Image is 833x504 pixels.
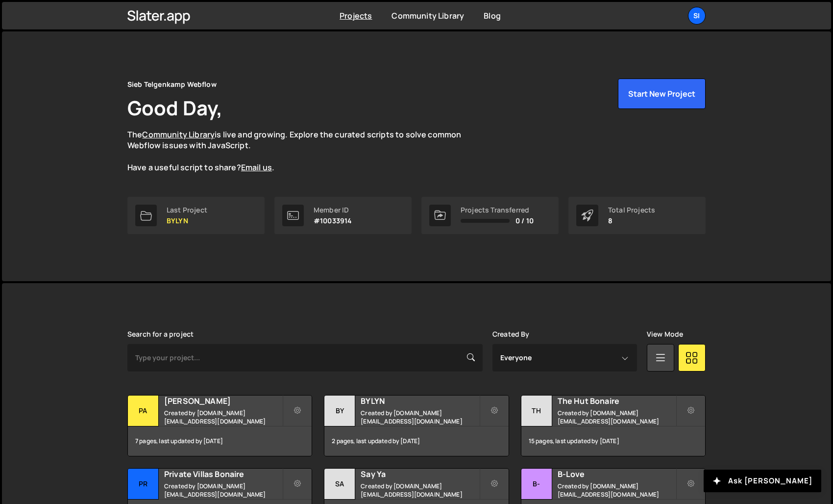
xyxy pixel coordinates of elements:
[608,206,655,214] div: Total Projects
[164,409,282,425] small: Created by [DOMAIN_NAME][EMAIL_ADDRESS][DOMAIN_NAME]
[521,469,552,500] div: B-
[314,206,352,214] div: Member ID
[515,217,534,225] span: 0 / 10
[558,469,676,479] h2: B-Love
[340,10,372,21] a: Projects
[618,79,706,109] button: Start New Project
[324,426,508,456] div: 2 pages, last updated by [DATE]
[558,482,676,499] small: Created by [DOMAIN_NAME][EMAIL_ADDRESS][DOMAIN_NAME]
[361,482,479,499] small: Created by [DOMAIN_NAME][EMAIL_ADDRESS][DOMAIN_NAME]
[164,396,282,406] h2: [PERSON_NAME]
[361,469,479,479] h2: Say Ya
[361,409,479,425] small: Created by [DOMAIN_NAME][EMAIL_ADDRESS][DOMAIN_NAME]
[127,94,222,121] h1: Good Day,
[324,395,509,456] a: BY BYLYN Created by [DOMAIN_NAME][EMAIL_ADDRESS][DOMAIN_NAME] 2 pages, last updated by [DATE]
[361,396,479,406] h2: BYLYN
[128,396,159,426] div: Pa
[558,409,676,425] small: Created by [DOMAIN_NAME][EMAIL_ADDRESS][DOMAIN_NAME]
[164,482,282,499] small: Created by [DOMAIN_NAME][EMAIL_ADDRESS][DOMAIN_NAME]
[142,129,215,140] a: Community Library
[461,206,534,214] div: Projects Transferred
[127,79,217,90] div: Sieb Telgenkamp Webflow
[314,217,352,225] p: #10033914
[127,197,265,234] a: Last Project BYLYN
[127,129,480,173] p: The is live and growing. Explore the curated scripts to solve common Webflow issues with JavaScri...
[521,396,552,426] div: Th
[167,217,207,225] p: BYLYN
[484,10,501,21] a: Blog
[167,206,207,214] div: Last Project
[128,426,312,456] div: 7 pages, last updated by [DATE]
[324,469,355,500] div: Sa
[128,469,159,500] div: Pr
[647,330,683,338] label: View Mode
[558,396,676,406] h2: The Hut Bonaire
[324,396,355,426] div: BY
[608,217,655,225] p: 8
[127,395,312,456] a: Pa [PERSON_NAME] Created by [DOMAIN_NAME][EMAIL_ADDRESS][DOMAIN_NAME] 7 pages, last updated by [D...
[492,330,530,338] label: Created By
[164,469,282,479] h2: Private Villas Bonaire
[392,10,464,21] a: Community Library
[241,162,272,173] a: Email us
[127,330,194,338] label: Search for a project
[521,426,705,456] div: 15 pages, last updated by [DATE]
[521,395,706,456] a: Th The Hut Bonaire Created by [DOMAIN_NAME][EMAIL_ADDRESS][DOMAIN_NAME] 15 pages, last updated by...
[688,7,706,25] a: Si
[127,344,483,371] input: Type your project...
[704,470,821,492] button: Ask [PERSON_NAME]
